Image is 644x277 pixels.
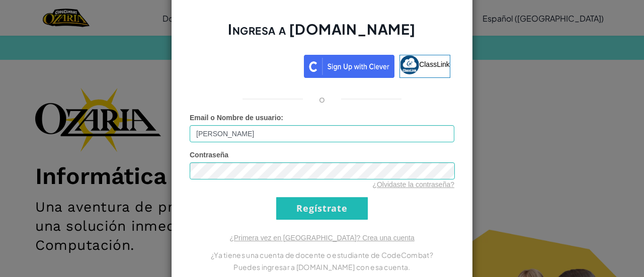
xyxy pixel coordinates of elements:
iframe: Botón de Acceder con Google [189,54,304,76]
p: ¿Ya tienes una cuenta de docente o estudiante de CodeCombat? [190,249,454,261]
a: ¿Primera vez en [GEOGRAPHIC_DATA]? Crea una cuenta [229,234,415,242]
input: Regístrate [276,197,368,220]
h2: Ingresa a [DOMAIN_NAME] [190,20,454,49]
span: Contraseña [190,151,228,159]
img: clever_sso_button@2x.png [304,55,394,78]
label: : [190,113,283,123]
span: ClassLink [419,60,450,68]
p: Puedes ingresar a [DOMAIN_NAME] con esa cuenta. [190,261,454,273]
span: Email o Nombre de usuario [190,114,281,122]
a: ¿Olvidaste la contraseña? [372,180,454,189]
img: classlink-logo-small.png [400,55,419,74]
p: o [319,93,325,105]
